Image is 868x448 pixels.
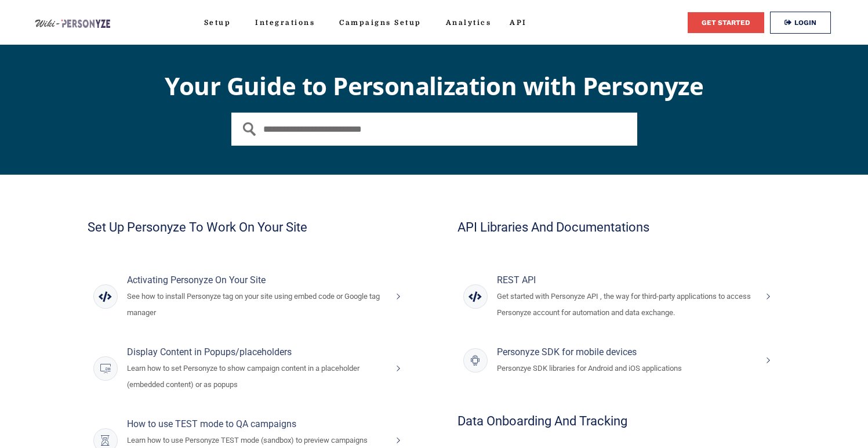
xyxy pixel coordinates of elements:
h4: How to use TEST mode to QA campaigns [127,416,386,432]
a: API [510,11,533,34]
h4: Activating Personyze On Your Site [127,272,386,288]
h2: Data Onboarding and Tracking [457,415,781,428]
h4: Personyze SDK for mobile devices [497,344,756,360]
a: Login [770,12,831,34]
p: Personzye SDK libraries for Android and iOS applications [497,360,756,377]
span: Login [794,19,816,26]
h2: Set Up Personyze to work on your site [88,221,411,234]
h4: REST API [497,272,756,288]
h4: Display Content in Popups/placeholders [127,344,386,360]
a: Setup [204,11,237,34]
a: Analytics [446,11,492,34]
p: Get started with Personyze API , the way for third-party applications to access Personyze account... [497,288,756,321]
a: Personyze SDK for mobile devices Personzye SDK libraries for Android and iOS applications [452,333,787,388]
a: REST API Get started with Personyze API , the way for third-party applications to access Personyz... [452,261,787,333]
a: Activating Personyze On Your Site See how to install Personyze tag on your site using embed code ... [82,261,417,333]
a: Integrations [255,11,321,34]
a: Campaigns Setup [339,11,427,34]
h2: API libraries and documentations [457,221,781,234]
p: Learn how to set Personyze to show campaign content in a placeholder (embedded content) or as popups [127,360,386,393]
span: GET STARTED [702,19,750,26]
h1: Your Guide to Personalization with Personyze [144,74,724,98]
a: GET STARTED [688,12,764,33]
a: Display Content in Popups/placeholders Learn how to set Personyze to show campaign content in a p... [82,333,417,404]
p: See how to install Personyze tag on your site using embed code or Google tag manager [127,288,386,321]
